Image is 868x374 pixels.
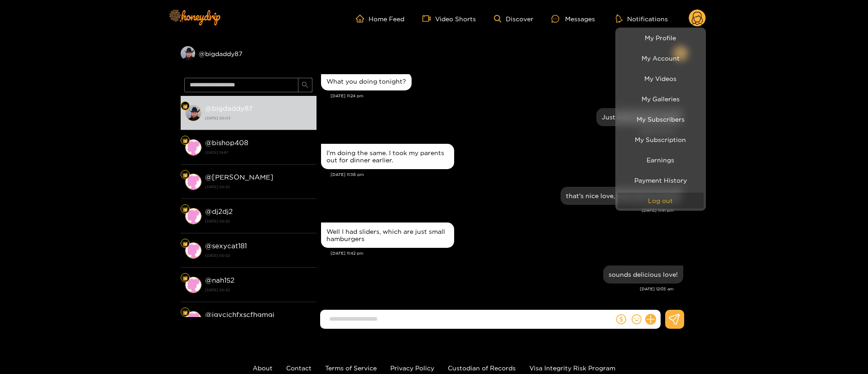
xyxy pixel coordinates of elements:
a: Payment History [618,172,704,188]
a: My Account [618,50,704,66]
a: Earnings [618,152,704,168]
a: My Videos [618,71,704,86]
a: My Galleries [618,91,704,107]
a: My Subscribers [618,111,704,127]
a: My Subscription [618,132,704,147]
a: My Profile [618,30,704,46]
button: Log out [618,193,704,208]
